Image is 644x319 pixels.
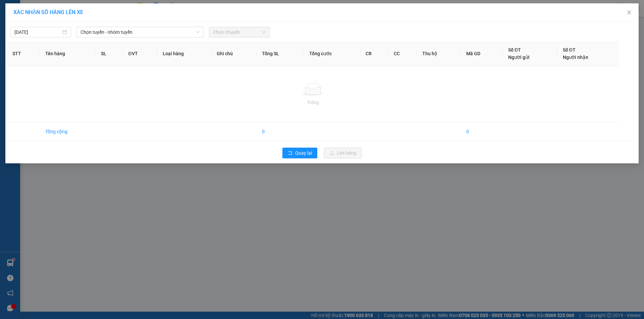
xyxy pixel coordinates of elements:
td: Tổng cộng [40,123,96,141]
button: Close [620,3,639,22]
span: close [627,10,632,15]
li: VP VP Buôn Ma Thuột [46,28,89,43]
span: Chọn chuyến [213,27,266,37]
th: Tổng SL [257,41,304,67]
th: CR [360,41,389,67]
span: Người gửi [508,55,530,60]
th: Thu hộ [417,41,461,67]
li: VP VP [GEOGRAPHIC_DATA] [3,28,46,51]
button: uploadLên hàng [324,148,362,158]
span: Chọn tuyến - nhóm tuyến [80,27,200,37]
th: Ghi chú [211,41,257,67]
span: Người nhận [563,55,588,60]
th: CC [388,41,417,67]
th: Mã GD [461,41,503,67]
div: Trống [12,99,613,106]
th: STT [7,41,40,67]
td: 0 [257,123,304,141]
th: Loại hàng [157,41,211,67]
th: ĐVT [123,41,157,67]
button: rollbackQuay lại [282,148,317,158]
li: BB Limousine [3,3,97,16]
input: 15/09/2025 [14,28,61,36]
th: Tên hàng [40,41,96,67]
span: environment [46,45,51,49]
span: XÁC NHẬN SỐ HÀNG LÊN XE [13,9,83,15]
span: Số ĐT [508,47,521,53]
th: SL [96,41,123,67]
span: rollback [288,151,292,156]
span: Quay lại [295,149,312,157]
span: down [196,30,200,34]
th: Tổng cước [304,41,360,67]
span: Số ĐT [563,47,576,53]
td: 0 [461,123,503,141]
